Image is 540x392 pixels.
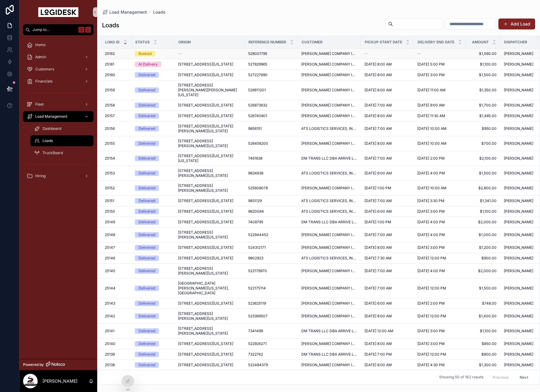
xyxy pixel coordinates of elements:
a: [DATE] 1:00 PM [364,220,410,225]
a: -- [417,51,462,56]
a: Delivered [135,156,171,161]
a: [STREET_ADDRESS][US_STATE] [178,220,241,225]
span: 526740801 [248,113,267,118]
a: Delivered [135,126,171,131]
a: [STREET_ADDRESS][US_STATE] [178,73,241,77]
a: 527829965 [248,62,294,67]
a: [DATE] 11:00 AM [417,88,462,93]
span: 25162 [105,51,115,56]
span: 522944452 [248,232,268,237]
a: DM TRANS LLC DBA ARRIVE LOGISTICS [301,156,357,161]
a: ATS LOGISTICS SERVICES, INC. DBA SUREWAY TRANSPORTATION COMPANY & [PERSON_NAME] SPECIALIZED LOGIS... [301,209,357,214]
a: 25155 [105,141,128,146]
span: 525608078 [248,186,268,191]
span: Customers [35,67,54,72]
a: $1,100.00 [470,62,497,67]
a: [DATE] 6:00 AM [364,171,410,176]
a: [DATE] 9:00 AM [417,103,462,108]
a: $2,100.00 [470,156,497,161]
span: [PERSON_NAME] [504,186,533,191]
span: 25157 [105,113,115,118]
span: $1,500.00 [470,171,497,176]
span: [STREET_ADDRESS][PERSON_NAME][US_STATE] [178,230,241,240]
span: [STREET_ADDRESS][US_STATE] [178,209,233,214]
span: 526458200 [248,141,268,146]
a: $950.00 [470,126,497,131]
span: Load Management [109,9,147,15]
a: 527227690 [248,73,294,77]
a: Delivered [135,171,171,176]
a: 9834638 [248,171,294,176]
a: [PERSON_NAME] COMPANY INC. [301,113,357,118]
a: [DATE] 8:00 AM [364,141,410,146]
img: App logo [38,7,78,17]
span: ATS LOGISTICS SERVICES, INC. DBA SUREWAY TRANSPORTATION COMPANY & [PERSON_NAME] SPECIALIZED LOGIS... [301,171,357,176]
a: [DATE] 10:00 AM [417,186,462,191]
span: [PERSON_NAME] COMPANY INC. [301,88,357,93]
span: [STREET_ADDRESS][US_STATE] [178,220,233,225]
a: [PERSON_NAME] [504,220,533,225]
a: 25160 [105,73,128,77]
a: 522944452 [248,232,294,237]
a: [DATE] 8:00 AM [364,73,410,77]
a: [DATE] 8:00 AM [364,88,410,93]
span: Home [35,42,46,47]
span: [DATE] 7:00 AM [364,232,392,237]
a: [DATE] 4:00 PM [417,232,462,237]
a: [DATE] 7:00 AM [364,198,410,203]
span: [STREET_ADDRESS][US_STATE] [178,113,233,118]
a: 7461838 [248,156,294,161]
span: [PERSON_NAME] COMPANY INC. [301,51,357,56]
a: Financials [23,76,94,87]
a: Add Load [498,19,535,29]
a: 9820084 [248,209,294,214]
span: [DATE] 3:30 PM [417,198,444,203]
a: $1,700.00 [470,103,497,108]
a: [PERSON_NAME] [504,88,533,93]
span: 25149 [105,220,115,225]
a: At Delivery [135,62,171,67]
span: Admin [35,55,46,59]
a: Loads [153,9,166,15]
a: $1,350.00 [470,88,497,93]
a: [STREET_ADDRESS][US_STATE] [178,103,241,108]
div: Delivered [138,185,155,191]
span: 528001795 [248,51,267,56]
div: Booked [138,51,152,56]
span: [STREET_ADDRESS][PERSON_NAME][US_STATE] [178,139,241,148]
a: [DATE] 1:00 PM [364,186,410,191]
div: Delivered [138,103,155,108]
a: [STREET_ADDRESS][US_STATE][PERSON_NAME][US_STATE] [178,124,241,133]
a: Load Management [102,9,147,15]
span: $1,100.00 [470,209,497,214]
div: Delivered [138,87,155,93]
span: DM TRANS LLC DBA ARRIVE LOGISTICS [301,220,357,225]
span: 25156 [105,126,115,131]
span: [STREET_ADDRESS][US_STATE] [178,103,233,108]
a: [STREET_ADDRESS][US_STATE][US_STATE] [178,154,241,163]
div: Delivered [138,141,155,146]
span: [DATE] 8:00 AM [364,141,392,146]
span: 25161 [105,62,114,67]
a: [PERSON_NAME] [504,141,533,146]
a: Delivered [135,72,171,78]
a: Delivered [135,185,171,191]
span: 25159 [105,88,115,93]
a: [PERSON_NAME] [504,198,533,203]
a: Delivered [135,141,171,146]
a: [STREET_ADDRESS][PERSON_NAME][PERSON_NAME][US_STATE] [178,83,241,97]
a: [DATE] 4:00 PM [417,171,462,176]
span: 9834638 [248,171,263,176]
span: [DATE] 8:00 AM [364,88,392,93]
span: [DATE] 7:00 AM [364,103,392,108]
span: [DATE] 8:00 AM [364,62,392,67]
a: Hiring [23,171,94,181]
a: 526873632 [248,103,294,108]
span: 25158 [105,103,115,108]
